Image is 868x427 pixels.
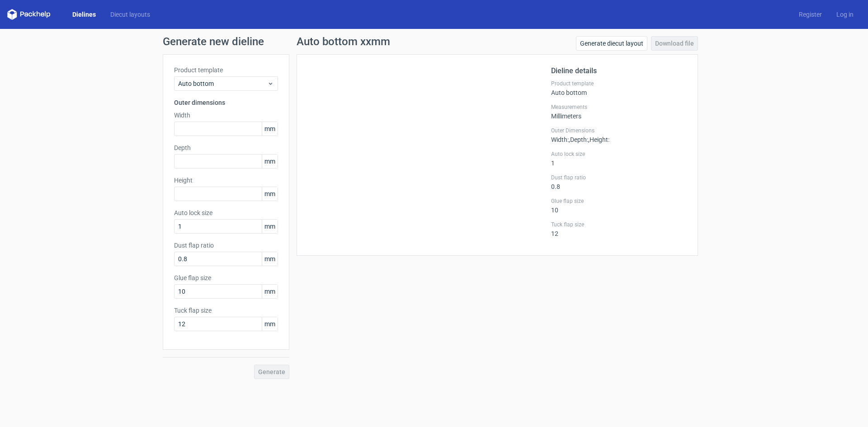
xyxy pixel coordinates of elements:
h2: Dieline details [551,66,687,76]
h1: Auto bottom xxmm [297,36,390,47]
div: 12 [551,221,687,237]
span: , Depth : [569,136,588,143]
label: Auto lock size [551,150,687,158]
span: mm [262,252,278,266]
label: Depth [174,143,278,152]
h1: Generate new dieline [163,36,705,47]
label: Glue flap size [174,273,278,282]
div: Millimeters [551,103,687,120]
label: Product template [174,66,278,75]
div: 1 [551,150,687,167]
a: Dielines [65,10,103,19]
a: Register [792,10,829,19]
span: mm [262,220,278,233]
label: Width [174,111,278,120]
span: , Height : [588,136,609,143]
span: mm [262,155,278,168]
label: Dust flap ratio [174,241,278,250]
span: mm [262,285,278,298]
label: Glue flap size [551,197,687,205]
span: Width : [551,136,569,143]
label: Outer Dimensions [551,127,687,134]
label: Product template [551,80,687,87]
label: Dust flap ratio [551,174,687,181]
span: mm [262,187,278,201]
a: Log in [829,10,861,19]
div: 0.8 [551,174,687,190]
span: mm [262,122,278,136]
label: Height [174,176,278,185]
label: Tuck flap size [174,306,278,315]
a: Diecut layouts [103,10,157,19]
label: Auto lock size [174,208,278,217]
a: Generate diecut layout [576,36,647,51]
label: Tuck flap size [551,221,687,228]
span: Auto bottom [178,79,267,88]
span: mm [262,317,278,331]
div: 10 [551,197,687,214]
label: Measurements [551,103,687,111]
div: Auto bottom [551,80,687,96]
h3: Outer dimensions [174,98,278,107]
